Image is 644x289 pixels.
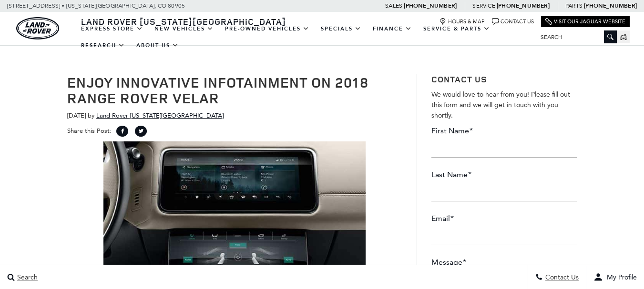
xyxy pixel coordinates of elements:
span: [DATE] [67,112,86,119]
nav: Main Navigation [75,20,533,54]
h1: Enjoy Innovative Infotainment on 2018 Range Rover Velar [67,74,402,106]
a: Contact Us [492,18,534,25]
span: Land Rover [US_STATE][GEOGRAPHIC_DATA] [81,16,286,27]
a: Research [75,37,131,54]
a: Land Rover [US_STATE][GEOGRAPHIC_DATA] [96,112,224,119]
a: land-rover [16,17,59,40]
label: First Name [431,126,473,136]
span: Search [15,273,38,281]
a: Pre-Owned Vehicles [219,20,315,37]
a: Hours & Map [440,18,485,25]
a: Service & Parts [418,20,496,37]
span: Service [472,2,495,9]
span: We would love to hear from you! Please fill out this form and we will get in touch with you shortly. [431,90,570,120]
a: About Us [131,37,184,54]
a: New Vehicles [149,20,219,37]
label: Email [431,213,454,224]
a: EXPRESS STORE [75,20,149,37]
a: Land Rover [US_STATE][GEOGRAPHIC_DATA] [75,16,292,27]
button: user-profile-menu [586,265,644,289]
img: Land Rover [16,17,59,40]
a: [PHONE_NUMBER] [584,2,637,10]
span: Parts [565,2,583,9]
span: My Profile [603,273,637,281]
a: Finance [367,20,418,37]
a: [PHONE_NUMBER] [497,2,550,10]
a: Specials [315,20,367,37]
span: Contact Us [543,273,579,281]
div: Share this Post: [67,126,402,141]
a: [STREET_ADDRESS] • [US_STATE][GEOGRAPHIC_DATA], CO 80905 [7,2,185,9]
a: Visit Our Jaguar Website [545,18,625,25]
a: [PHONE_NUMBER] [404,2,457,10]
span: Sales [385,2,402,9]
label: Last Name [431,169,471,180]
span: by [88,112,94,119]
label: Message [431,257,466,268]
h3: Contact Us [431,74,577,85]
input: Search [533,31,617,43]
